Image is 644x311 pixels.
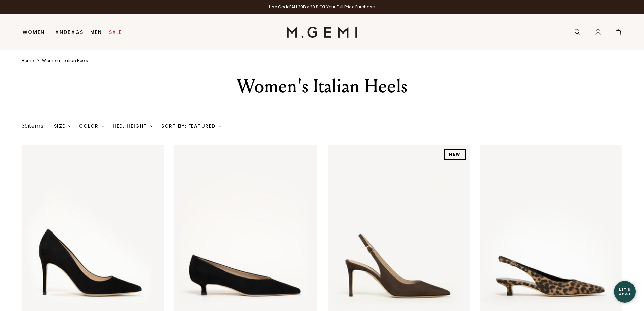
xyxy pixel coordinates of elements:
[68,125,71,127] img: chevron-down.svg
[79,123,104,129] div: Color
[614,287,636,296] div: Let's Chat
[150,125,153,127] img: chevron-down.svg
[113,123,153,129] div: Heel Height
[444,149,466,160] div: NEW
[287,27,357,38] img: M.Gemi
[23,29,45,35] a: Women
[161,123,221,129] div: Sort By: Featured
[205,74,439,98] div: Women's Italian Heels
[22,122,43,130] div: 39 items
[109,29,122,35] a: Sale
[289,4,303,10] strong: FALL20
[54,123,71,129] div: Size
[102,125,104,127] img: chevron-down.svg
[22,58,34,63] a: Home
[42,58,88,63] a: Women's italian heels
[90,29,102,35] a: Men
[51,29,84,35] a: Handbags
[219,125,221,127] img: chevron-down.svg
